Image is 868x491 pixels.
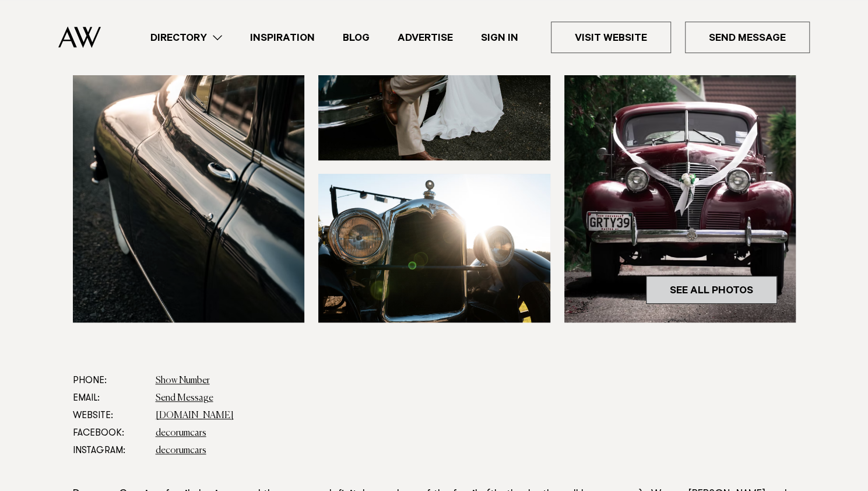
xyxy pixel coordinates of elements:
a: Sign In [467,30,532,45]
dt: Instagram: [73,442,146,460]
a: Visit Website [551,22,671,53]
dt: Phone: [73,372,146,390]
a: See All Photos [646,276,777,304]
a: decorumcars [156,446,206,455]
img: Auckland Weddings Logo [58,26,101,48]
a: Send Message [685,22,810,53]
dt: Website: [73,407,146,425]
a: decorumcars [156,429,206,438]
a: Send Message [156,394,213,403]
a: Advertise [384,30,467,45]
dt: Facebook: [73,425,146,442]
a: [DOMAIN_NAME] [156,411,234,420]
a: Inspiration [236,30,329,45]
a: Show Number [156,376,210,385]
a: Blog [329,30,384,45]
dt: Email: [73,390,146,407]
a: Directory [136,30,236,45]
